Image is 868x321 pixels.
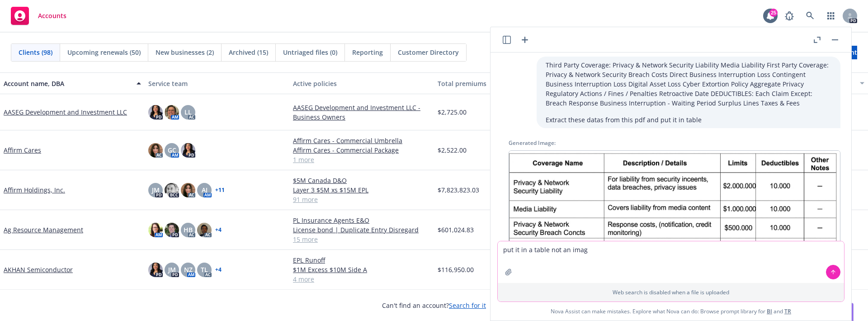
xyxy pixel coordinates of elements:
[145,72,289,94] button: Service team
[438,145,467,155] span: $2,522.00
[780,7,798,25] a: Report a Bug
[19,48,52,57] span: Clients (98)
[352,48,383,57] span: Reporting
[4,79,131,88] div: Account name, DBA
[293,216,430,225] a: PL Insurance Agents E&O
[503,288,839,296] p: Web search is disabled when a file is uploaded
[289,72,434,94] button: Active policies
[148,105,163,120] img: photo
[293,155,430,164] a: 1 more
[4,225,83,235] a: Ag Resource Management
[202,185,208,195] span: AJ
[148,143,163,158] img: photo
[181,143,195,158] img: photo
[184,225,193,235] span: HB
[767,307,772,315] a: BI
[38,12,66,19] span: Accounts
[398,48,459,57] span: Customer Directory
[293,235,430,244] a: 15 more
[4,145,41,155] a: Affirm Cares
[293,255,430,265] a: EPL Runoff
[293,265,430,274] a: $1M Excess $10M Side A
[184,107,192,117] span: LL
[293,103,430,122] a: AASEG Development and Investment LLC - Business Owners
[434,72,579,94] button: Total premiums
[449,301,486,310] a: Search for it
[215,267,222,273] a: + 4
[293,185,430,195] a: Layer 3 $5M xs $15M EPL
[4,265,73,274] a: AKHAN Semiconductor
[165,183,179,197] img: photo
[152,185,160,195] span: JM
[438,185,479,195] span: $7,823,823.03
[148,263,163,277] img: photo
[229,48,268,57] span: Archived (15)
[293,136,430,145] a: Affirm Cares - Commercial Umbrella
[293,176,430,185] a: $5M Canada D&O
[293,225,430,235] a: License bond | Duplicate Entry Disregard
[4,185,65,195] a: Affirm Holdings, Inc.
[546,115,831,125] p: Extract these datas from this pdf and put it in table
[438,265,474,274] span: $116,950.00
[546,60,831,108] p: Third Party Coverage: Privacy & Network Security Liability Media Liability First Party Coverage: ...
[165,105,179,120] img: photo
[769,9,778,17] div: 25
[551,302,791,321] span: Nova Assist can make mistakes. Explore what Nova can do: Browse prompt library for and
[438,225,474,235] span: $601,024.83
[7,3,70,29] a: Accounts
[215,227,222,233] a: + 4
[168,145,176,155] span: GC
[181,183,195,197] img: photo
[4,107,127,117] a: AASEG Development and Investment LLC
[184,265,193,274] span: NZ
[784,307,791,315] a: TR
[67,48,141,57] span: Upcoming renewals (50)
[201,265,208,274] span: TL
[822,7,840,25] a: Switch app
[382,301,486,310] span: Can't find an account?
[293,195,430,204] a: 91 more
[293,274,430,284] a: 4 more
[283,48,337,57] span: Untriaged files (0)
[215,187,225,193] a: + 11
[293,145,430,155] a: Affirm Cares - Commercial Package
[148,223,163,237] img: photo
[438,79,565,88] div: Total premiums
[438,107,467,117] span: $2,725.00
[801,7,819,25] a: Search
[509,139,840,147] div: Generated Image:
[197,223,212,237] img: photo
[148,79,286,88] div: Service team
[293,79,430,88] div: Active policies
[168,265,176,274] span: JM
[165,223,179,237] img: photo
[156,48,214,57] span: New businesses (2)
[498,241,844,283] textarea: put it in a table not an ima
